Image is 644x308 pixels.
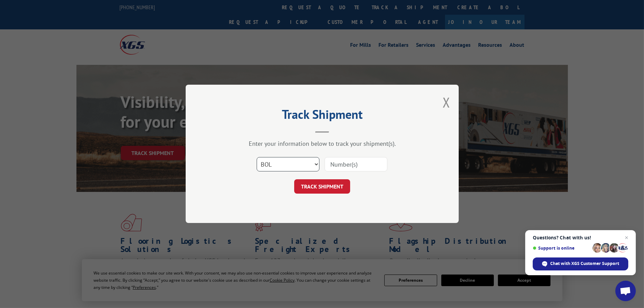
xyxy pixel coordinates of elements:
[294,180,350,194] button: TRACK SHIPMENT
[550,261,619,267] span: Chat with XGS Customer Support
[443,93,450,111] button: Close modal
[220,140,425,148] div: Enter your information below to track your shipment(s).
[533,246,590,251] span: Support is online
[533,257,628,270] span: Chat with XGS Customer Support
[220,110,425,123] h2: Track Shipment
[325,157,387,172] input: Number(s)
[615,281,636,301] a: Open chat
[533,235,628,240] span: Questions? Chat with us!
